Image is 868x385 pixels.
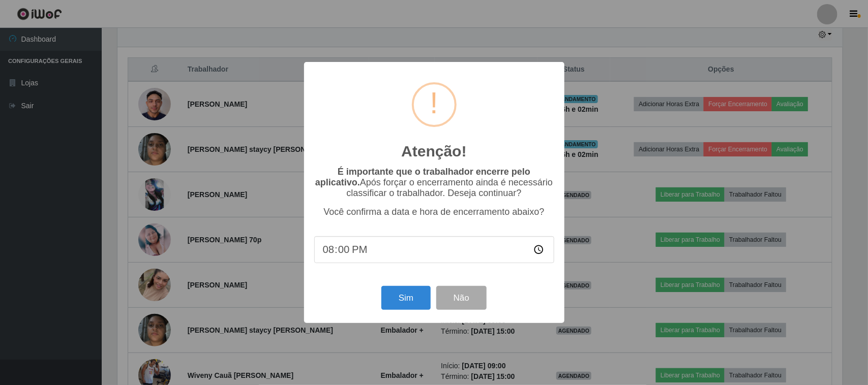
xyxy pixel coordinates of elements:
[314,207,554,217] p: Você confirma a data e hora de encerramento abaixo?
[314,167,554,199] p: Após forçar o encerramento ainda é necessário classificar o trabalhador. Deseja continuar?
[436,286,487,310] button: Não
[315,167,530,187] b: É importante que o trabalhador encerre pelo aplicativo.
[401,142,466,161] h2: Atenção!
[381,286,431,310] button: Sim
